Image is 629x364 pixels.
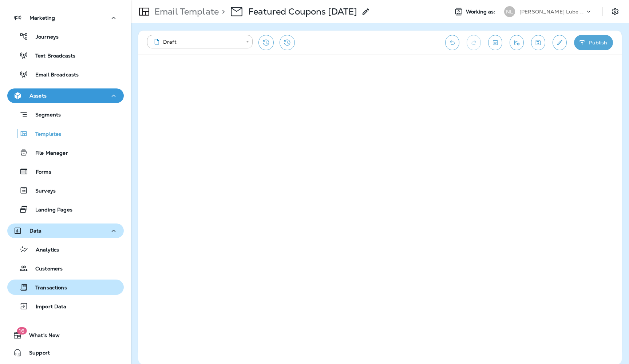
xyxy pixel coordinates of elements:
[22,332,60,341] span: What's New
[29,228,42,234] p: Data
[488,35,502,50] button: Toggle preview
[7,107,124,122] button: Segments
[7,202,124,217] button: Landing Pages
[7,11,124,25] button: Marketing
[7,164,124,179] button: Forms
[7,29,124,44] button: Journeys
[7,48,124,63] button: Text Broadcasts
[258,35,274,50] button: Restore from previous version
[609,5,622,18] button: Settings
[29,93,47,99] p: Assets
[7,280,124,295] button: Transactions
[28,207,72,214] p: Landing Pages
[519,9,585,15] p: [PERSON_NAME] Lube Centers, Inc
[280,35,295,50] button: View Changelog
[28,188,56,195] p: Surveys
[7,345,124,360] button: Support
[151,6,219,17] p: Email Template
[17,327,27,335] span: 16
[248,6,357,17] div: Featured Coupons August 2025
[7,88,124,103] button: Assets
[28,285,67,292] p: Transactions
[7,145,124,160] button: File Manager
[7,67,124,82] button: Email Broadcasts
[28,112,61,119] p: Segments
[553,35,567,50] button: Edit details
[531,35,545,50] button: Save
[504,6,515,17] div: NL
[152,38,241,45] div: Draft
[7,126,124,141] button: Templates
[219,6,225,17] p: >
[29,15,55,21] p: Marketing
[510,35,524,50] button: Send test email
[22,350,50,359] span: Support
[445,35,459,50] button: Undo
[28,304,67,310] p: Import Data
[7,223,124,238] button: Data
[28,169,51,176] p: Forms
[28,150,68,157] p: File Manager
[28,72,79,79] p: Email Broadcasts
[7,242,124,257] button: Analytics
[248,6,357,17] p: Featured Coupons [DATE]
[28,266,63,273] p: Customers
[574,35,613,50] button: Publish
[7,298,124,314] button: Import Data
[28,34,59,41] p: Journeys
[7,183,124,198] button: Surveys
[28,131,61,138] p: Templates
[28,247,59,254] p: Analytics
[466,9,497,15] span: Working as:
[28,53,75,60] p: Text Broadcasts
[7,261,124,276] button: Customers
[7,328,124,343] button: 16What's New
